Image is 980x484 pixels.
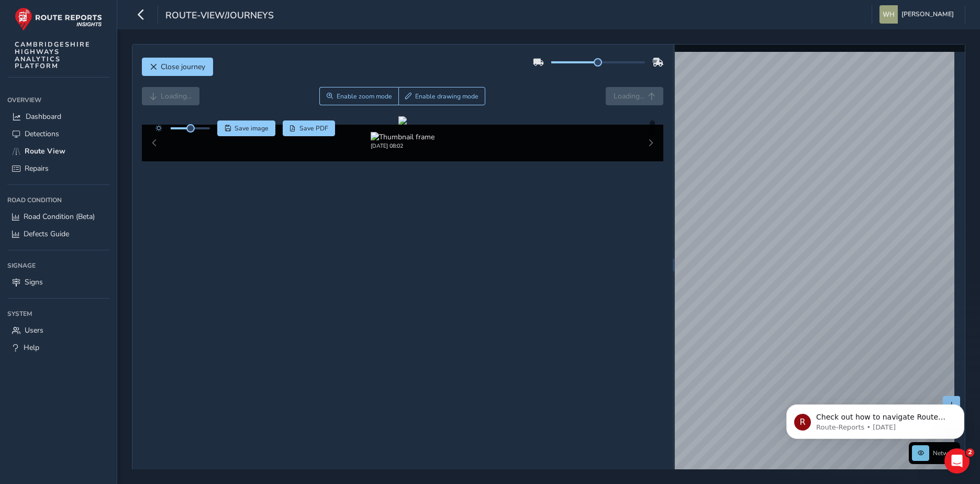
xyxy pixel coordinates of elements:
[901,5,954,24] span: [PERSON_NAME]
[7,306,109,322] div: System
[26,112,61,122] span: Dashboard
[15,41,91,70] span: CAMBRIDGESHIRE HIGHWAYS ANALYTICS PLATFORM
[7,92,109,108] div: Overview
[7,208,109,225] a: Road Condition (Beta)
[25,129,59,139] span: Detections
[944,448,970,474] iframe: Intercom live chat
[398,87,486,105] button: Draw
[283,120,336,136] button: PDF
[165,9,274,24] span: route-view/journeys
[879,5,898,24] img: diamond-layout
[337,92,392,101] span: Enable zoom mode
[161,62,205,72] span: Close journey
[25,277,43,287] span: Signs
[371,132,435,142] img: Thumbnail frame
[24,212,95,222] span: Road Condition (Beta)
[7,108,109,125] a: Dashboard
[7,125,109,142] a: Detections
[7,339,109,356] a: Help
[966,448,974,457] span: 2
[217,120,275,136] button: Save
[319,87,398,105] button: Zoom
[7,142,109,160] a: Route View
[25,146,65,156] span: Route View
[15,7,102,31] img: rr logo
[7,273,109,291] a: Signs
[7,160,109,177] a: Repairs
[771,382,980,456] iframe: Intercom notifications message
[415,92,478,101] span: Enable drawing mode
[371,142,435,150] div: [DATE] 08:02
[25,163,49,173] span: Repairs
[25,325,43,335] span: Users
[299,124,328,133] span: Save PDF
[7,322,109,339] a: Users
[142,58,213,76] button: Close journey
[7,258,109,273] div: Signage
[24,343,39,353] span: Help
[235,124,269,133] span: Save image
[24,229,69,239] span: Defects Guide
[879,5,957,24] button: [PERSON_NAME]
[7,225,109,243] a: Defects Guide
[7,192,109,208] div: Road Condition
